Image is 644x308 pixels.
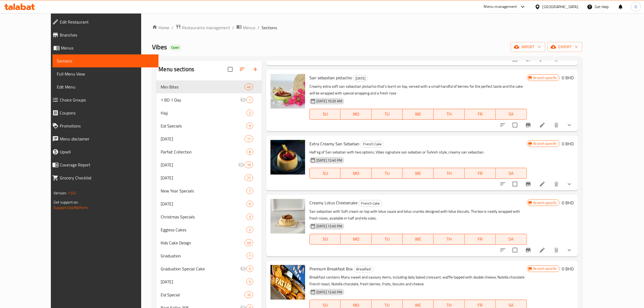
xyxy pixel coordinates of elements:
span: SA [498,169,525,177]
button: SU [309,234,341,245]
span: 7 [247,188,253,194]
button: show more [563,178,576,191]
a: Support.OpsPlatform [54,204,88,211]
div: 1 BD 1 Day [161,97,240,103]
button: SA [496,109,527,120]
span: SU [312,169,339,177]
div: Father's Day [161,136,244,142]
span: SA [498,235,525,243]
div: items [245,291,253,298]
div: Graduation Special Cake0 [156,262,262,275]
span: 49 [245,240,253,245]
a: Full Menu View [52,67,158,80]
button: WE [403,109,434,120]
div: Menu-management [484,4,517,10]
button: export [547,42,582,52]
svg: Show Choices [566,122,573,128]
div: Ramadan [161,162,238,168]
button: delete [550,119,563,132]
span: WE [405,235,432,243]
button: WE [403,234,434,245]
span: Breakfast [354,266,373,272]
svg: Inactive section [240,97,246,103]
span: SU [312,235,339,243]
img: Creamy Lotus Cheesecake [270,199,305,234]
div: items [246,123,253,129]
button: MO [341,109,372,120]
span: TH [436,110,463,118]
div: [DATE]5 [156,275,262,288]
span: 5 [247,279,253,284]
span: WE [405,169,432,177]
button: TH [434,168,465,179]
span: Open [169,45,181,50]
span: Branch specific [531,75,559,80]
span: 8 [247,149,253,155]
button: import [511,42,545,52]
span: Get support on: [54,199,78,206]
span: 19 [245,162,253,168]
div: Eid Special10 [156,288,262,301]
div: items [245,240,253,246]
button: Add section [249,63,262,76]
a: Coupons [48,106,158,119]
span: MO [343,235,369,243]
div: [DATE]19 [156,158,262,171]
div: Kids Cake Design [161,240,244,246]
span: Branch specific [531,266,559,271]
span: 0 [247,266,253,271]
div: [DATE]11 [156,132,262,145]
span: Branches [60,32,154,38]
div: items [246,227,253,233]
div: Mini Bites [161,84,244,90]
span: 10 [245,292,253,297]
a: Edit menu item [539,181,546,187]
span: Sections [57,58,154,64]
span: 6 [247,201,253,207]
div: items [245,84,253,90]
span: Select to update [509,244,521,256]
div: items [245,136,253,142]
div: items [246,214,253,220]
span: San sebastian pistachio [309,74,352,82]
span: Hajj [161,110,246,116]
span: 2 [247,227,253,232]
span: Sections [262,24,277,31]
h6: 0 BHD [562,74,574,81]
span: [DATE] [161,278,246,285]
span: TH [436,235,463,243]
span: Choice Groups [60,97,154,103]
span: Upsell [60,149,154,155]
a: Coverage Report [48,158,158,171]
div: Eid Special [161,291,244,298]
button: sort-choices [496,178,509,191]
button: Branch-specific-item [522,244,535,257]
span: Select to update [509,178,521,190]
span: 7 [247,253,253,258]
span: Coverage Report [60,162,154,168]
button: sort-choices [496,119,509,132]
img: Extra Creamy San Sebatian [270,140,305,175]
span: Select all sections [224,64,236,75]
button: FR [465,109,496,120]
button: TH [434,109,465,120]
div: Graduation [161,253,246,259]
span: French Cake [361,141,384,147]
svg: Show Choices [566,181,573,187]
span: Menus [243,24,255,31]
div: items [246,110,253,116]
span: Graduation Special Cake [161,266,240,272]
button: Branch-specific-item [522,178,535,191]
a: Grocery Checklist [48,171,158,184]
div: Breakfast [354,266,374,273]
a: Sections [52,54,158,67]
span: Eggless Cakes [161,227,246,233]
a: Edit menu item [539,122,546,128]
button: show more [563,119,576,132]
button: delete [550,178,563,191]
span: Grocery Checklist [60,175,154,181]
button: FR [465,168,496,179]
span: WE [405,110,432,118]
a: Edit Restaurant [48,15,158,28]
div: items [246,149,253,155]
